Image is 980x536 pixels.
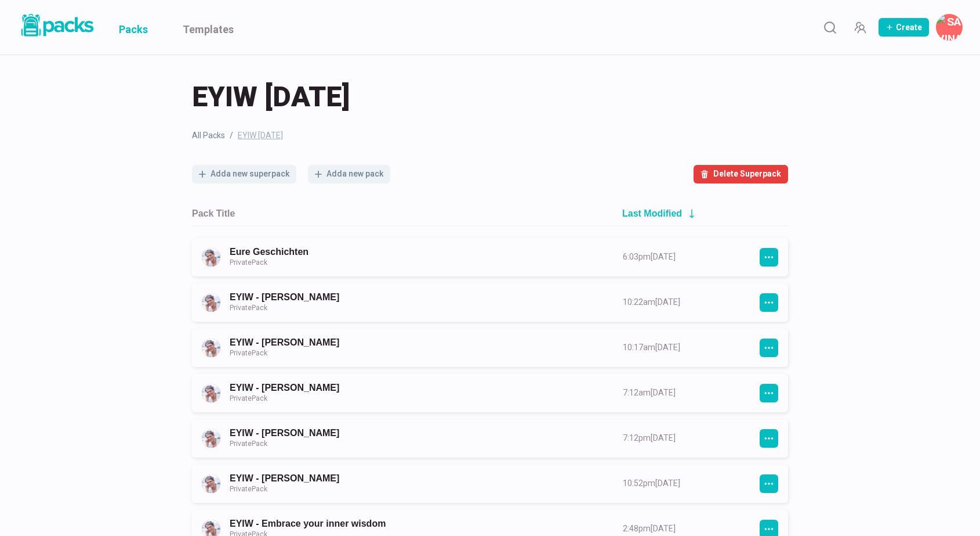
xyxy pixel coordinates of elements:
[17,12,96,43] a: Packs logo
[192,129,788,142] nav: breadcrumb
[879,18,929,37] button: Create Pack
[17,12,96,39] img: Packs logo
[192,165,296,184] button: Adda new superpack
[230,129,233,142] span: /
[238,129,283,142] span: EYIW [DATE]
[818,16,841,39] button: Search
[848,16,872,39] button: Manage Team Invites
[308,165,390,184] button: Adda new pack
[192,78,350,116] span: EYIW [DATE]
[694,165,788,184] button: Delete Superpack
[192,129,225,142] a: All Packs
[192,208,235,219] h2: Pack Title
[622,208,682,219] h2: Last Modified
[936,14,963,41] button: Savina Tilmann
